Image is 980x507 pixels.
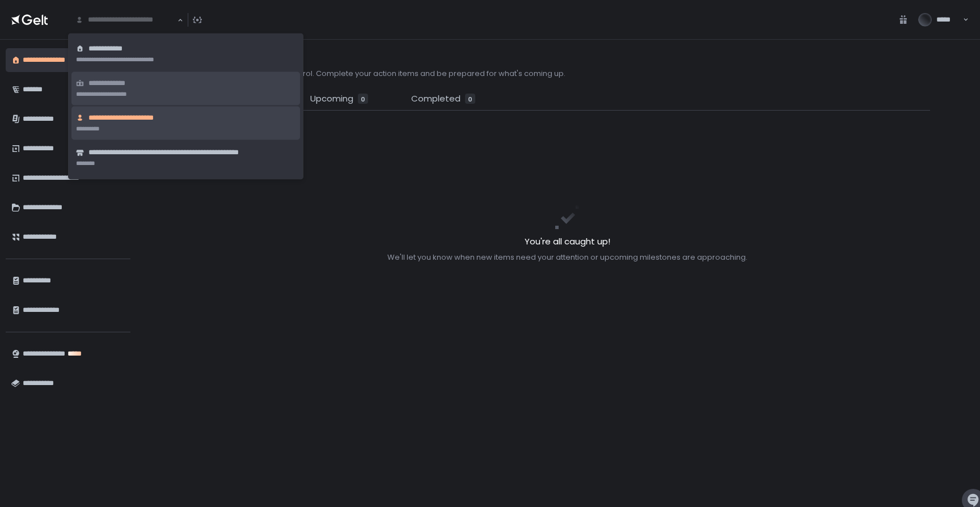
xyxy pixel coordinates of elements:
[358,94,368,104] div: 0
[387,252,747,263] div: We'll let you know when new items need your attention or upcoming milestones are approaching.
[387,235,747,248] h2: You're all caught up!
[75,14,176,26] input: Search for option
[68,8,183,32] div: Search for option
[310,92,353,105] span: Upcoming
[411,92,461,105] span: Completed
[204,69,565,79] h2: Stay organized and in control. Complete your action items and be prepared for what's coming up.
[465,94,475,104] div: 0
